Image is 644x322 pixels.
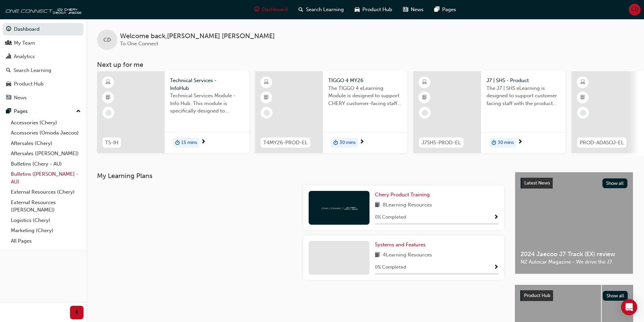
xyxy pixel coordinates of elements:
[494,213,499,222] button: Show Progress
[3,78,84,90] a: Product Hub
[14,107,28,115] div: Pages
[328,77,402,84] span: TIGGO 4 MY26
[86,61,644,69] h3: Next up for me
[3,23,84,35] a: Dashboard
[328,84,402,107] span: The TIGGO 4 eLearning Module is designed to support CHERY customer-facing staff with the product ...
[6,26,11,32] span: guage-icon
[254,5,259,14] span: guage-icon
[120,41,158,47] span: To One Connect
[249,3,293,17] a: guage-iconDashboard
[403,5,408,14] span: news-icon
[14,53,35,60] div: Analytics
[8,225,84,236] a: Marketing (Chery)
[486,77,560,84] span: J7 | SHS - Product
[8,159,84,169] a: Bulletins (Chery - AU)
[293,3,349,17] a: search-iconSearch Learning
[3,50,84,63] a: Analytics
[375,214,406,221] span: 0 % Completed
[8,187,84,197] a: External Resources (Chery)
[8,118,84,128] a: Accessories (Chery)
[524,180,550,186] span: Latest News
[375,201,380,209] span: book-icon
[494,265,499,271] span: Show Progress
[175,139,180,147] span: duration-icon
[264,78,269,87] span: learningResourceType_ELEARNING-icon
[375,192,430,198] span: Chery Product Training
[413,71,566,153] a: J7SHS-PROD-ELJ7 | SHS - ProductThe J7 | SHS eLearning is designed to support customer facing staf...
[383,201,432,209] span: 8 Learning Resources
[521,178,627,189] a: Latest NewsShow all
[422,139,461,147] span: J7SHS-PROD-EL
[170,92,244,115] span: Technical Services Module - Info Hub. This module is specifically designed to address the require...
[580,78,585,87] span: learningResourceType_ELEARNING-icon
[105,139,118,147] span: TS-IH
[486,84,560,107] span: The J7 | SHS eLearning is designed to support customer facing staff with the product and sales in...
[14,80,44,88] div: Product Hub
[422,78,427,87] span: learningResourceType_ELEARNING-icon
[262,6,288,14] span: Dashboard
[580,139,624,147] span: PROD-ADASOJ-EL
[359,139,364,145] span: next-icon
[434,5,439,14] span: pages-icon
[3,3,81,16] img: oneconnect
[14,39,35,47] div: My Team
[105,110,112,116] span: learningRecordVerb_NONE-icon
[422,93,427,102] span: booktick-icon
[8,148,84,159] a: Aftersales ([PERSON_NAME])
[3,22,84,105] button: DashboardMy TeamAnalyticsSearch LearningProduct HubNews
[14,94,27,102] div: News
[8,138,84,149] a: Aftersales (Chery)
[181,139,197,147] span: 15 mins
[3,92,84,104] a: News
[320,204,358,211] img: oneconnect
[201,139,206,145] span: next-icon
[3,37,84,49] a: My Team
[349,3,398,17] a: car-iconProduct Hub
[97,172,504,180] h3: My Learning Plans
[355,5,360,14] span: car-icon
[120,32,275,40] span: Welcome back , [PERSON_NAME] [PERSON_NAME]
[603,291,628,301] button: Show all
[580,93,585,102] span: booktick-icon
[3,105,84,118] button: Pages
[429,3,461,17] a: pages-iconPages
[375,251,380,259] span: book-icon
[422,110,428,116] span: learningRecordVerb_NONE-icon
[494,263,499,272] button: Show Progress
[339,139,356,147] span: 30 mins
[263,139,308,147] span: T4MY26-PROD-EL
[106,78,111,87] span: learningResourceType_ELEARNING-icon
[580,110,586,116] span: learningRecordVerb_NONE-icon
[264,93,269,102] span: booktick-icon
[383,251,432,259] span: 4 Learning Resources
[629,4,641,16] button: CD
[6,40,11,46] span: people-icon
[6,81,11,87] span: car-icon
[8,169,84,187] a: Bulletins ([PERSON_NAME] - AU)
[375,241,428,249] a: Systems and Features
[631,6,639,14] span: CD
[333,139,338,147] span: duration-icon
[8,215,84,226] a: Logistics (Chery)
[6,54,11,60] span: chart-icon
[524,293,550,298] span: Product Hub
[76,107,81,116] span: up-icon
[6,95,11,101] span: news-icon
[6,68,11,74] span: search-icon
[8,197,84,215] a: External Resources ([PERSON_NAME])
[6,108,11,115] span: pages-icon
[492,139,496,147] span: duration-icon
[306,6,344,14] span: Search Learning
[8,236,84,246] a: All Pages
[521,250,627,258] span: 2024 Jaecoo J7 Track (EX) review
[97,71,249,153] a: TS-IHTechnical Services - InfoHubTechnical Services Module - Info Hub. This module is specificall...
[170,77,244,92] span: Technical Services - InfoHub
[498,139,514,147] span: 30 mins
[264,110,270,116] span: learningRecordVerb_NONE-icon
[411,6,424,14] span: News
[103,36,111,44] span: CD
[521,258,627,266] span: NZ Autocar Magazine - We drive the J7.
[515,172,633,274] a: Latest NewsShow all2024 Jaecoo J7 Track (EX) reviewNZ Autocar Magazine - We drive the J7.
[299,5,303,14] span: search-icon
